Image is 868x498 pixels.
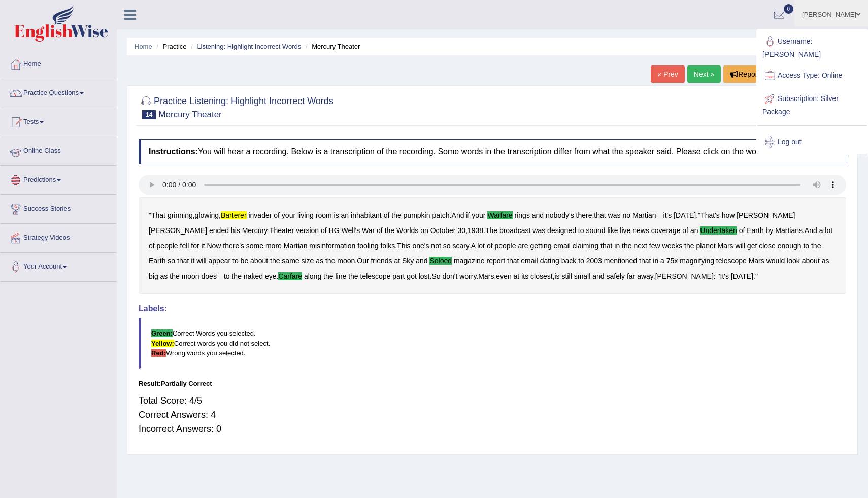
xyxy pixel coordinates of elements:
b: the [231,272,241,280]
b: to [232,257,239,265]
b: scary [452,242,469,250]
b: Sky [402,257,414,265]
b: [DATE] [731,272,753,280]
b: warfare [487,211,512,219]
b: HG [329,226,340,235]
b: Mars [478,272,494,280]
b: barterer [221,211,247,219]
b: the [811,242,821,250]
b: magazine [454,257,485,265]
b: big [149,272,158,280]
b: get [747,242,757,250]
b: look [787,257,800,265]
b: close [759,242,776,250]
b: to [578,257,584,265]
b: 2003 [586,257,602,265]
b: [PERSON_NAME] [655,272,714,280]
b: there's [223,242,244,250]
b: like [607,226,618,235]
a: Success Stories [1,195,116,220]
b: 30 [457,226,465,235]
b: That [151,211,165,219]
b: dating [540,257,559,265]
h4: You will hear a recording. Below is a transcription of the recording. Some words in the transcrip... [139,139,846,164]
b: more [265,242,282,250]
b: It's [720,272,729,280]
b: email [553,242,570,250]
b: small [574,272,591,280]
b: Mercury [242,226,268,235]
b: soloed [429,257,452,265]
blockquote: Correct Words you selected. Correct words you did not select. Wrong words you selected. [139,318,846,368]
b: Well's [342,226,360,235]
b: designed [547,226,576,235]
b: that [507,257,519,265]
b: Instructions: [149,147,198,156]
b: 1938 [468,226,483,235]
b: that [600,242,612,250]
b: invader [248,211,272,219]
b: Theater [270,226,294,235]
b: are [518,242,528,250]
b: the [325,257,335,265]
b: friends [371,257,392,265]
b: of [149,242,155,250]
b: sound [586,226,605,235]
b: some [246,242,263,250]
b: ended [209,226,229,235]
b: and [592,272,604,280]
b: planet [696,242,715,250]
b: of [377,226,383,235]
b: on [420,226,428,235]
b: how [722,211,735,219]
a: Tests [1,108,116,134]
b: so [168,257,175,265]
a: Username: [PERSON_NAME] [757,30,867,64]
b: weeks [662,242,683,250]
b: claiming [573,242,598,250]
small: Mercury Theater [158,110,221,119]
a: Your Account [1,253,116,278]
b: October [430,226,456,235]
b: inhabitant [351,211,382,219]
b: is [555,272,560,280]
b: the [170,272,179,280]
b: if [466,211,470,219]
b: news [632,226,649,235]
a: Strategy Videos [1,224,116,249]
b: is [334,211,339,219]
b: eye [265,272,277,280]
b: telescope [716,257,747,265]
b: report [487,257,506,265]
b: far [627,272,635,280]
button: Report Question [723,65,796,83]
b: coverage [651,226,681,235]
b: magnifying [680,257,714,265]
b: Mars [718,242,733,250]
b: people [494,242,516,250]
b: of [739,226,745,235]
b: at [514,272,520,280]
b: misinformation [309,242,355,250]
b: closest [530,272,553,280]
li: Mercury Theater [303,42,360,51]
b: for [191,242,199,250]
b: away [637,272,653,280]
b: Now [207,242,221,250]
b: version [296,226,319,235]
b: does [202,272,217,280]
b: patch [432,211,449,219]
b: [PERSON_NAME] [737,211,795,219]
b: to [224,272,230,280]
a: Subscription: Silver Package [757,87,867,121]
b: [PERSON_NAME] [149,226,207,235]
h2: Practice Listening: Highlight Incorrect Words [139,94,333,119]
b: his [231,226,240,235]
div: Result: [139,379,846,388]
b: War [362,226,375,235]
b: about [802,257,820,265]
b: lost [419,272,430,280]
b: no [622,211,630,219]
b: the [323,272,333,280]
div: " , , . , — ." , . . . . . . — . . . , , . : " ." [139,197,846,294]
